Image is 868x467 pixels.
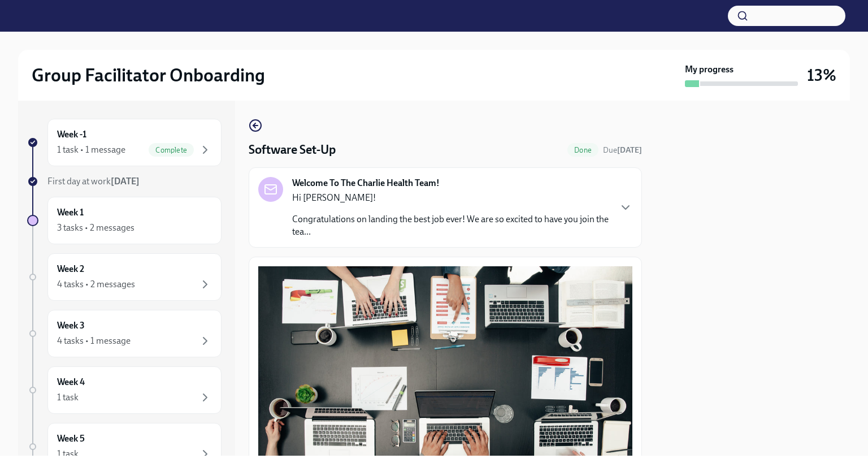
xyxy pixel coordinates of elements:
div: 4 tasks • 1 message [57,335,131,347]
img: CharlieHealth [23,7,85,25]
h2: Group Facilitator Onboarding [32,64,265,87]
h6: Week -1 [57,128,86,141]
h6: Week 4 [57,376,85,388]
p: Congratulations on landing the best job ever! We are so excited to have you join the tea... [292,213,610,238]
span: September 16th, 2025 09:00 [603,145,642,155]
strong: [DATE] [111,176,140,187]
h6: Week 2 [57,263,84,275]
a: Week 41 task [27,366,222,414]
h4: Software Set-Up [249,141,336,158]
span: Due [603,145,642,155]
h3: 13% [807,65,836,85]
a: Week 34 tasks • 1 message [27,310,222,357]
a: Week -11 task • 1 messageComplete [27,119,222,166]
p: Hi [PERSON_NAME]! [292,192,610,204]
h6: Week 3 [57,319,85,332]
div: 4 tasks • 2 messages [57,278,135,291]
span: Done [567,146,598,154]
span: First day at work [47,176,140,187]
div: 1 task [57,448,79,460]
a: First day at work[DATE] [27,175,222,188]
strong: [DATE] [617,145,642,155]
a: Week 24 tasks • 2 messages [27,253,222,301]
div: 1 task • 1 message [57,144,125,156]
div: 1 task [57,391,79,404]
a: Week 13 tasks • 2 messages [27,197,222,244]
span: Complete [149,146,194,154]
h6: Week 1 [57,206,84,219]
div: 3 tasks • 2 messages [57,222,134,234]
h6: Week 5 [57,433,85,445]
strong: My progress [685,63,734,76]
strong: Welcome To The Charlie Health Team! [292,177,440,189]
